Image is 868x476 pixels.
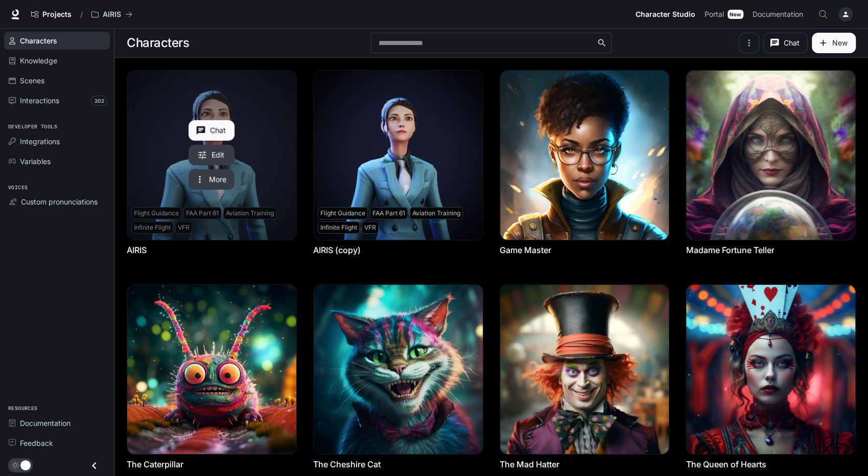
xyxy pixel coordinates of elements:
[4,52,110,70] a: Knowledge
[686,459,766,470] a: The Queen of Hearts
[4,92,110,109] a: Interactions
[686,285,855,454] img: The Queen of Hearts
[189,120,234,141] button: Chat with AIRIS
[87,4,137,25] button: All workspaces
[189,169,234,190] button: More actions
[20,35,57,46] span: Characters
[748,4,811,25] a: Documentation
[705,8,724,21] span: Portal
[103,10,121,19] p: AIRIS
[4,193,110,211] a: Custom pronunciations
[91,96,108,106] span: 202
[20,418,71,428] span: Documentation
[127,459,183,470] a: The Caterpillar
[20,459,31,470] span: Dark mode toggle
[20,136,60,147] span: Integrations
[127,244,147,256] a: AIRIS
[20,156,51,167] span: Variables
[189,145,234,165] a: Edit AIRIS
[753,8,803,21] span: Documentation
[4,434,110,452] a: Feedback
[20,95,59,106] span: Interactions
[127,71,296,240] a: AIRIS
[4,152,110,170] a: Variables
[20,75,44,86] span: Scenes
[812,33,856,53] button: New
[700,4,747,25] a: PortalNew
[313,244,361,256] a: AIRIS (copy)
[686,244,774,256] a: Madame Fortune Teller
[500,244,551,256] a: Game Master
[21,196,98,207] span: Custom pronunciations
[813,4,833,25] button: Open Command Menu
[763,33,808,53] button: Chat
[4,32,110,50] a: Characters
[631,4,699,25] a: Character Studio
[20,55,57,66] span: Knowledge
[636,8,695,21] span: Character Studio
[4,132,110,150] a: Integrations
[76,9,87,20] div: /
[20,438,53,448] span: Feedback
[314,71,483,240] img: AIRIS (copy)
[314,285,483,454] img: The Cheshire Cat
[83,455,106,476] button: Close drawer
[127,285,296,454] img: The Caterpillar
[313,459,381,470] a: The Cheshire Cat
[686,71,855,240] img: Madame Fortune Teller
[500,285,669,454] img: The Mad Hatter
[728,10,743,19] div: New
[127,33,189,53] h1: Characters
[4,414,110,432] a: Documentation
[42,10,72,19] span: Projects
[500,459,559,470] a: The Mad Hatter
[500,71,669,240] img: Game Master
[27,4,76,25] a: Go to projects
[4,72,110,89] a: Scenes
